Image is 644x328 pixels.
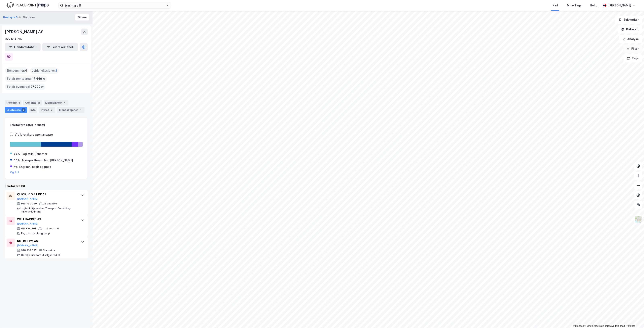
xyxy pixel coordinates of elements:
div: 1 [79,108,83,112]
button: Tags [624,54,642,62]
div: Vis leietakere uten ansatte [15,132,53,137]
span: 4 [25,68,27,73]
div: Transaksjoner [57,107,84,113]
button: Analyse [619,35,642,43]
div: 926 916 335 [21,249,37,252]
div: Leietakere (3) [5,184,88,189]
span: 27 720 ㎡ [31,84,44,89]
div: Info [29,107,37,113]
a: Mapbox [573,325,584,327]
div: 1 - 4 ansatte [42,227,59,230]
div: 4 [63,101,67,105]
div: Detaljh. utenom utsalgssted el. [21,254,61,257]
button: Tilbake [75,14,89,21]
div: 26 ansatte [43,202,57,205]
div: 919 790 369 [21,202,37,205]
div: 3 ansatte [43,249,55,252]
div: 7% [13,164,18,169]
div: Logistikktjenester, Transportformidling [PERSON_NAME] [21,207,77,213]
div: Eiendommer [44,100,68,105]
div: 911 824 701 [21,227,36,230]
button: Datasett [618,25,642,33]
button: Leietakertabell [42,43,78,51]
iframe: Chat Widget [624,309,644,328]
div: Leietakere [5,107,27,113]
div: Logistikktjenester [22,152,47,156]
button: Breimyra 5 [3,15,18,19]
div: 44% [13,152,20,156]
div: Portefølje [5,100,22,105]
input: Søk på adresse, matrikkel, gårdeiere, leietakere eller personer [63,2,166,8]
div: [PERSON_NAME] [608,3,631,8]
div: QUICK LOGISTIKK AS [17,192,77,197]
button: Og 1 til [10,171,19,174]
div: [PERSON_NAME] AS [5,29,44,35]
div: Styret [39,107,55,113]
div: Aksjonærer [23,100,42,105]
button: [DOMAIN_NAME] [17,222,38,225]
span: 1 [56,68,57,73]
div: Gårdeier [23,15,35,20]
div: Leietakere etter industri [10,123,83,127]
div: 44% [13,158,20,163]
div: NUTRIFERM AS [17,239,77,243]
a: Improve this map [605,325,625,327]
div: WELL PACKED AS [17,217,77,222]
img: Z [635,216,642,223]
div: Transportformidling [PERSON_NAME] [22,158,73,163]
div: Engrosh. papir og papp [19,164,51,169]
div: 927 614 715 [5,37,22,41]
button: [DOMAIN_NAME] [17,197,38,200]
span: 17 446 ㎡ [32,76,45,81]
div: Kart [552,3,558,8]
div: Mine Tags [567,3,581,8]
a: OpenStreetMap [585,325,604,327]
div: Leide lokasjoner : [30,67,59,74]
div: Totalt tomteareal : [5,75,47,82]
div: Kontrollprogram for chat [624,309,644,328]
div: Bolig [590,3,597,8]
button: Bokmerker [615,16,642,24]
button: [DOMAIN_NAME] [17,244,38,247]
div: Engrosh. papir og papp [21,232,50,235]
button: Filter [623,45,642,53]
button: Eiendomstabell [5,43,41,51]
img: logo.f888ab2527a4732fd821a326f86c7f29.svg [6,2,49,9]
div: 2 [50,108,54,112]
div: 3 [22,108,26,112]
div: Eiendommer : [5,67,29,74]
div: Totalt byggareal : [5,84,45,90]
